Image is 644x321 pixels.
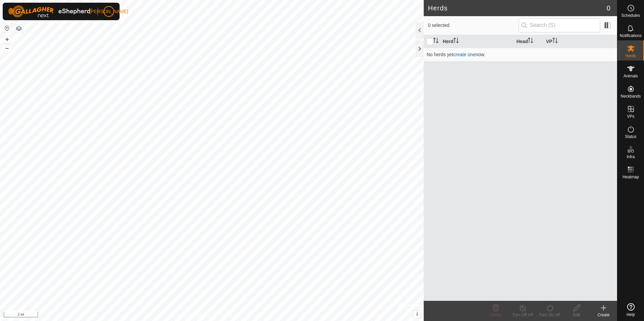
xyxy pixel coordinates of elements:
td: No herds yet now. [424,48,617,61]
span: Infra [626,155,635,159]
th: VP [543,35,617,48]
p-sorticon: Activate to sort [552,39,558,44]
img: Gallagher Logo [8,5,92,17]
span: Delete [490,313,502,317]
span: 0 [607,3,610,13]
a: Help [617,300,644,319]
button: Reset Map [3,24,11,32]
span: Neckbands [620,94,641,98]
span: Heatmap [622,175,639,179]
span: i [416,311,418,317]
span: VPs [627,114,634,118]
a: create one [453,52,476,57]
span: [PERSON_NAME] [89,8,128,15]
a: Contact Us [219,312,238,318]
span: Herds [625,54,636,58]
a: Privacy Policy [185,312,211,318]
button: – [3,44,11,52]
p-sorticon: Activate to sort [433,39,439,44]
span: Schedules [621,13,640,17]
button: i [413,311,421,318]
span: Notifications [620,34,642,38]
div: Turn On VP [536,312,563,318]
span: Help [626,313,635,317]
div: Edit [563,312,590,318]
button: + [3,35,11,43]
span: 0 selected [428,22,518,29]
p-sorticon: Activate to sort [453,39,459,44]
div: Create [590,312,617,318]
p-sorticon: Activate to sort [528,39,533,44]
button: Map Layers [15,25,23,33]
div: Turn Off VP [509,312,536,318]
th: Herd [440,35,514,48]
span: Animals [623,74,638,78]
h2: Herds [428,4,606,12]
span: Status [625,135,636,139]
input: Search (S) [519,18,600,32]
th: Head [514,35,543,48]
